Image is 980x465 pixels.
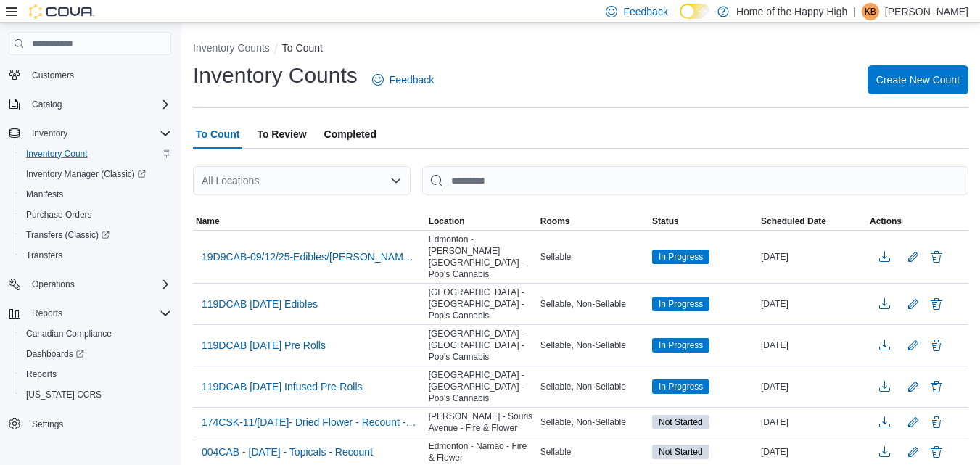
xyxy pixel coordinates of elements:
[26,415,171,433] span: Settings
[20,226,115,244] a: Transfers (Classic)
[876,73,960,87] span: Create New Count
[193,213,426,230] button: Name
[928,248,945,266] button: Delete
[928,413,945,431] button: Delete
[20,325,171,342] span: Canadian Compliance
[853,3,856,20] p: |
[20,206,98,223] a: Purchase Orders
[652,297,709,311] span: In Progress
[20,186,69,203] a: Manifests
[196,293,324,315] button: 119DCAB [DATE] Edibles
[758,213,867,230] button: Scheduled Date
[20,165,152,183] a: Inventory Manager (Classic)
[538,378,649,395] div: Sellable, Non-Sellable
[652,445,709,459] span: Not Started
[202,338,326,353] span: 119DCAB [DATE] Pre Rolls
[26,369,57,380] span: Reports
[15,344,177,364] a: Dashboards
[905,441,922,463] button: Edit count details
[26,348,84,360] span: Dashboards
[26,168,146,180] span: Inventory Manager (Classic)
[15,164,177,184] a: Inventory Manager (Classic)
[928,295,945,313] button: Delete
[20,366,171,383] span: Reports
[758,248,867,266] div: [DATE]
[26,250,62,261] span: Transfers
[196,334,332,356] button: 119DCAB [DATE] Pre Rolls
[652,250,709,264] span: In Progress
[862,3,879,20] div: Katelynd Bartelen
[426,213,538,230] button: Location
[26,305,68,322] button: Reports
[20,386,107,403] a: [US_STATE] CCRS
[26,125,171,142] span: Inventory
[761,215,826,227] span: Scheduled Date
[659,297,703,310] span: In Progress
[3,64,177,85] button: Customers
[905,334,922,356] button: Edit count details
[15,384,177,405] button: [US_STATE] CCRS
[15,245,177,266] button: Transfers
[202,415,417,429] span: 174CSK-11/[DATE]- Dried Flower - Recount - Recount
[202,379,363,394] span: 119DCAB [DATE] Infused Pre-Rolls
[324,120,376,149] span: Completed
[905,246,922,268] button: Edit count details
[865,3,876,20] span: KB
[257,120,306,149] span: To Review
[3,274,177,295] button: Operations
[15,205,177,225] button: Purchase Orders
[905,411,922,433] button: Edit count details
[15,225,177,245] a: Transfers (Classic)
[870,215,902,227] span: Actions
[193,41,968,58] nav: An example of EuiBreadcrumbs
[868,65,968,94] button: Create New Count
[3,413,177,435] button: Settings
[540,215,570,227] span: Rooms
[429,287,535,321] span: [GEOGRAPHIC_DATA] - [GEOGRAPHIC_DATA] - Pop's Cannabis
[15,184,177,205] button: Manifests
[366,65,440,94] a: Feedback
[20,366,62,383] a: Reports
[659,380,703,393] span: In Progress
[29,4,94,19] img: Cova
[429,328,535,363] span: [GEOGRAPHIC_DATA] - [GEOGRAPHIC_DATA] - Pop's Cannabis
[26,148,88,160] span: Inventory Count
[26,389,102,400] span: [US_STATE] CCRS
[652,338,709,353] span: In Progress
[32,99,62,110] span: Catalog
[538,443,649,461] div: Sellable
[422,166,968,195] input: This is a search bar. After typing your query, hit enter to filter the results lower in the page.
[202,250,417,264] span: 19D9CAB-09/12/25-Edibles/[PERSON_NAME]./Wellness/Concen. - [GEOGRAPHIC_DATA] - [PERSON_NAME][GEOG...
[758,413,867,431] div: [DATE]
[196,246,423,268] button: 19D9CAB-09/12/25-Edibles/[PERSON_NAME]./Wellness/Concen. - [GEOGRAPHIC_DATA] - [PERSON_NAME][GEOG...
[32,70,74,81] span: Customers
[659,416,703,429] span: Not Started
[538,295,649,313] div: Sellable, Non-Sellable
[20,145,171,162] span: Inventory Count
[885,3,968,20] p: [PERSON_NAME]
[202,297,318,311] span: 119DCAB [DATE] Edibles
[623,4,667,19] span: Feedback
[282,42,323,54] button: To Count
[538,248,649,266] div: Sellable
[538,413,649,431] div: Sellable, Non-Sellable
[390,175,402,186] button: Open list of options
[20,145,94,162] a: Inventory Count
[429,215,465,227] span: Location
[905,376,922,398] button: Edit count details
[32,279,75,290] span: Operations
[26,229,110,241] span: Transfers (Classic)
[26,65,171,83] span: Customers
[20,345,171,363] span: Dashboards
[20,226,171,244] span: Transfers (Classic)
[928,378,945,395] button: Delete
[32,128,67,139] span: Inventory
[680,4,710,19] input: Dark Mode
[26,96,171,113] span: Catalog
[649,213,758,230] button: Status
[20,165,171,183] span: Inventory Manager (Classic)
[20,186,171,203] span: Manifests
[659,445,703,458] span: Not Started
[736,3,847,20] p: Home of the Happy High
[15,364,177,384] button: Reports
